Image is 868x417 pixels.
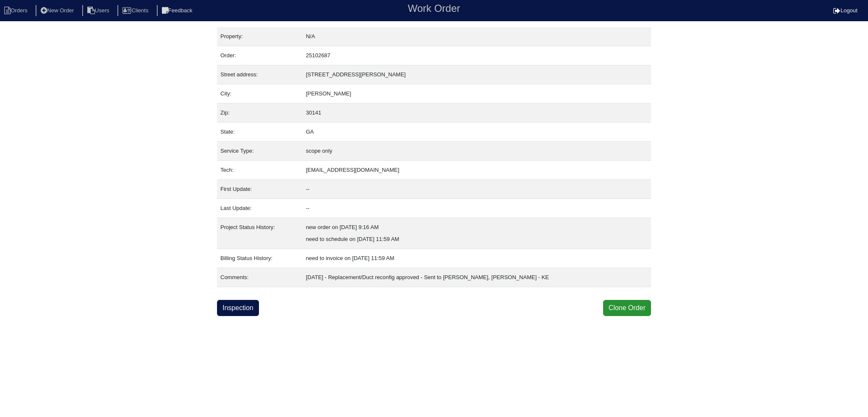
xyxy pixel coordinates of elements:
td: First Update: [217,180,303,199]
a: New Order [36,7,81,14]
td: Zip: [217,104,303,123]
td: [EMAIL_ADDRESS][DOMAIN_NAME] [303,161,651,180]
div: need to invoice on [DATE] 11:59 AM [306,252,648,264]
a: Clients [117,7,155,14]
a: Inspection [217,300,259,316]
td: GA [303,123,651,142]
li: Clients [117,5,155,17]
td: [STREET_ADDRESS][PERSON_NAME] [303,65,651,84]
a: Users [82,7,116,14]
td: -- [303,199,651,218]
td: City: [217,84,303,104]
td: 25102687 [303,46,651,65]
li: New Order [36,5,81,17]
td: Comments: [217,268,303,287]
li: Users [82,5,116,17]
td: scope only [303,142,651,161]
td: Street address: [217,65,303,84]
td: Project Status History: [217,218,303,249]
td: Service Type: [217,142,303,161]
div: new order on [DATE] 9:16 AM [306,221,648,233]
td: [PERSON_NAME] [303,84,651,104]
td: Last Update: [217,199,303,218]
td: Order: [217,46,303,65]
button: Clone Order [603,300,651,316]
td: State: [217,123,303,142]
td: N/A [303,27,651,46]
td: [DATE] - Replacement/Duct reconfig approved - Sent to [PERSON_NAME], [PERSON_NAME] - KE [303,268,651,287]
li: Feedback [157,5,199,17]
td: Tech: [217,161,303,180]
td: Property: [217,27,303,46]
td: Billing Status History: [217,249,303,268]
a: Logout [833,7,857,14]
div: need to schedule on [DATE] 11:59 AM [306,233,648,245]
td: -- [303,180,651,199]
td: 30141 [303,104,651,123]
